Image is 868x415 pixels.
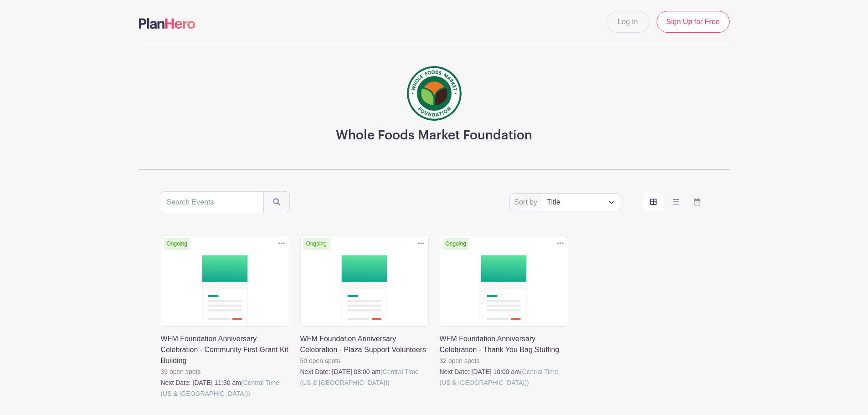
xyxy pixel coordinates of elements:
[657,11,729,33] a: Sign Up for Free
[139,18,195,29] img: logo-507f7623f17ff9eddc593b1ce0a138ce2505c220e1c5a4e2b4648c50719b7d32.svg
[606,11,649,33] a: Log In
[514,197,540,208] label: Sort by
[643,193,708,211] div: order and view
[161,191,264,213] input: Search Events
[336,128,532,143] h3: Whole Foods Market Foundation
[407,66,462,121] img: wfmf_primary_badge_4c.png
